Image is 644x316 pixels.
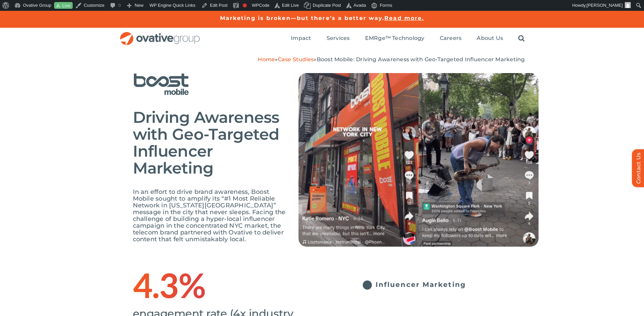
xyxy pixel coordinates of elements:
a: Services [327,35,350,42]
span: About Us [477,35,503,42]
span: » » [258,56,525,63]
span: In an effort to drive brand awareness, Boost Mobile sought to amplify its “#1 Most Reliable Netwo... [133,188,286,243]
span: Services [327,35,350,42]
span: EMRge™ Technology [365,35,425,42]
a: EMRge™ Technology [365,35,425,42]
a: OG_Full_horizontal_RGB [119,31,200,38]
a: Careers [440,35,462,42]
img: Boost-Mobile-Top-Image.png [299,73,539,247]
div: Focus keyphrase not set [243,3,247,7]
a: Search [518,35,525,42]
a: Read more. [384,15,424,21]
span: [PERSON_NAME] [587,3,623,8]
a: Live [54,2,73,9]
img: Boost Mobile (1) [133,73,211,95]
a: Marketing is broken—but there’s a better way. [220,15,385,21]
a: Case Studies [278,56,314,63]
span: Driving Awareness with Geo-Targeted Influencer Marketing [133,108,280,178]
h5: Influencer Marketing [376,280,539,289]
a: Home [258,56,275,63]
span: Boost Mobile: Driving Awareness with Geo-Targeted Influencer Marketing [317,56,525,63]
a: About Us [477,35,503,42]
nav: Menu [291,28,525,49]
span: Careers [440,35,462,42]
h1: 4.3% [133,277,336,299]
a: Impact [291,35,311,42]
span: Impact [291,35,311,42]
